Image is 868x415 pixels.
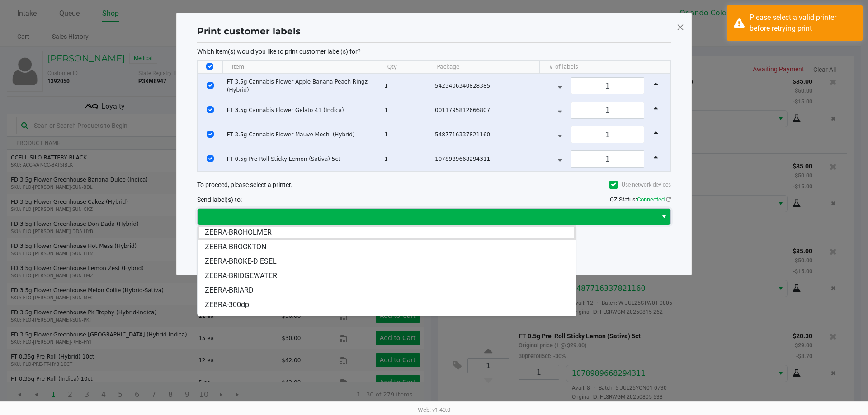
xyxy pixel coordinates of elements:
div: Data table [198,61,670,171]
span: Web: v1.40.0 [418,406,450,413]
span: QZ Status: [610,196,671,203]
td: FT 3.5g Cannabis Flower Apple Banana Peach Ringz (Hybrid) [223,74,381,98]
p: Which item(s) would you like to print customer label(s) for? [197,47,671,56]
div: Please select a valid printer before retrying print [750,12,856,34]
span: ZEBRA-BRIDGEWATER [205,270,277,281]
label: Use network devices [609,181,671,189]
input: Select Row [207,106,214,113]
td: 5487716337821160 [431,122,544,147]
button: Select [657,209,670,225]
td: 1 [380,147,431,171]
th: Package [428,61,539,74]
td: 5423406340828385 [431,74,544,98]
span: Connected [637,196,665,203]
th: # of labels [539,61,664,74]
td: FT 3.5g Cannabis Flower Gelato 41 (Indica) [223,98,381,122]
td: 1 [380,98,431,122]
td: 1078989668294311 [431,147,544,171]
input: Select Row [207,155,214,162]
span: To proceed, please select a printer. [197,181,292,188]
td: FT 0.5g Pre-Roll Sticky Lemon (Sativa) 5ct [223,147,381,171]
input: Select Row [207,82,214,89]
span: ZEBRA-BROKE-DIESEL [205,256,277,267]
th: Item [222,61,378,74]
span: Send label(s) to: [197,196,242,203]
h1: Print customer labels [197,24,301,38]
span: ZEBRA-300dpi [205,299,251,310]
input: Select Row [207,131,214,138]
span: ZEBRA-BROHOLMER [205,227,272,238]
td: 0011795812666807 [431,98,544,122]
td: 1 [380,122,431,147]
input: Select All Rows [206,63,213,70]
td: FT 3.5g Cannabis Flower Mauve Mochi (Hybrid) [223,122,381,147]
span: ZEBRA-[GEOGRAPHIC_DATA] [205,314,297,325]
td: 1 [380,74,431,98]
span: ZEBRA-BROCKTON [205,242,266,252]
th: Qty [378,61,428,74]
span: ZEBRA-BRIARD [205,285,254,296]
